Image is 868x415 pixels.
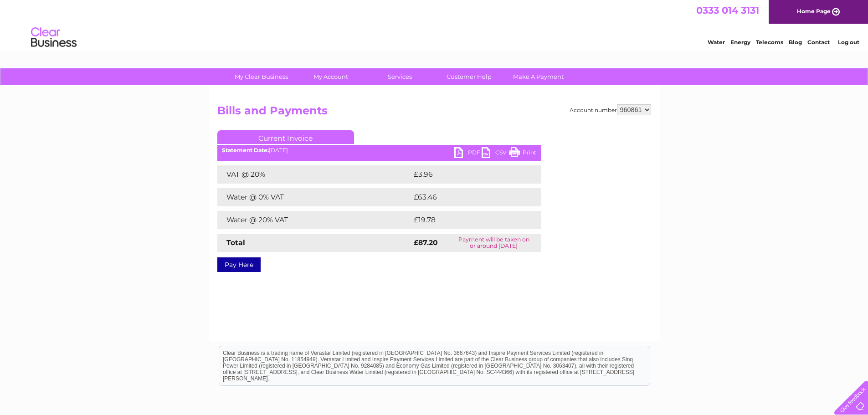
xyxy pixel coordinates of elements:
[756,39,783,46] a: Telecoms
[431,68,507,85] a: Customer Help
[730,39,750,46] a: Energy
[570,104,651,115] div: Account number
[411,165,520,184] td: £3.96
[696,5,759,16] a: 0333 014 3131
[222,147,269,154] b: Statement Date:
[454,147,482,160] a: PDF
[789,39,802,46] a: Blog
[217,165,411,184] td: VAT @ 20%
[414,238,438,247] strong: £87.20
[501,68,576,85] a: Make A Payment
[362,68,437,85] a: Services
[31,24,77,51] img: logo.png
[217,257,261,272] a: Pay Here
[708,39,725,46] a: Water
[411,188,523,206] td: £63.46
[447,234,541,252] td: Payment will be taken on or around [DATE]
[807,39,830,46] a: Contact
[217,104,651,122] h2: Bills and Payments
[293,68,368,85] a: My Account
[217,130,354,144] a: Current Invoice
[509,147,536,160] a: Print
[217,188,411,206] td: Water @ 0% VAT
[217,147,541,154] div: [DATE]
[838,39,859,46] a: Log out
[411,211,522,229] td: £19.78
[224,68,299,85] a: My Clear Business
[482,147,509,160] a: CSV
[226,238,245,247] strong: Total
[217,211,411,229] td: Water @ 20% VAT
[219,5,650,44] div: Clear Business is a trading name of Verastar Limited (registered in [GEOGRAPHIC_DATA] No. 3667643...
